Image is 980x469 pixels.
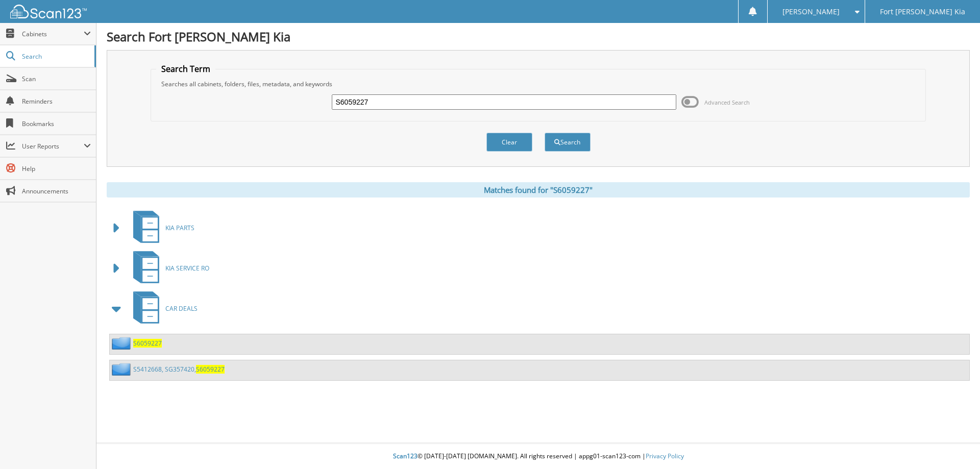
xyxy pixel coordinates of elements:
a: Privacy Policy [646,452,684,460]
span: Reminders [22,97,91,106]
a: CAR DEALS [127,288,198,329]
span: Help [22,164,91,173]
span: Scan123 [393,452,418,460]
img: folder2.png [112,337,133,350]
button: Search [545,133,591,152]
legend: Search Term [156,63,215,75]
span: Announcements [22,187,91,195]
a: S5412668, SG357420,S6059227 [133,365,225,374]
span: KIA SERVICE RO [165,264,209,273]
iframe: Chat Widget [929,420,980,469]
span: User Reports [22,142,84,151]
div: Searches all cabinets, folders, files, metadata, and keywords [156,80,921,88]
span: KIA PARTS [165,224,194,232]
div: © [DATE]-[DATE] [DOMAIN_NAME]. All rights reserved | appg01-scan123-com | [96,444,980,469]
a: KIA SERVICE RO [127,248,209,288]
span: Advanced Search [704,98,750,106]
span: Scan [22,75,91,83]
img: folder2.png [112,363,133,376]
span: Fort [PERSON_NAME] Kia [880,9,965,15]
span: S6059227 [196,365,225,374]
img: scan123-logo-white.svg [10,5,87,18]
span: CAR DEALS [165,304,198,313]
a: KIA PARTS [127,208,194,248]
button: Clear [486,133,532,152]
h1: Search Fort [PERSON_NAME] Kia [107,28,970,45]
div: Matches found for "S6059227" [107,182,970,198]
a: S6059227 [133,339,162,348]
span: Search [22,52,89,61]
span: Cabinets [22,30,84,38]
span: Bookmarks [22,119,91,128]
span: [PERSON_NAME] [782,9,840,15]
